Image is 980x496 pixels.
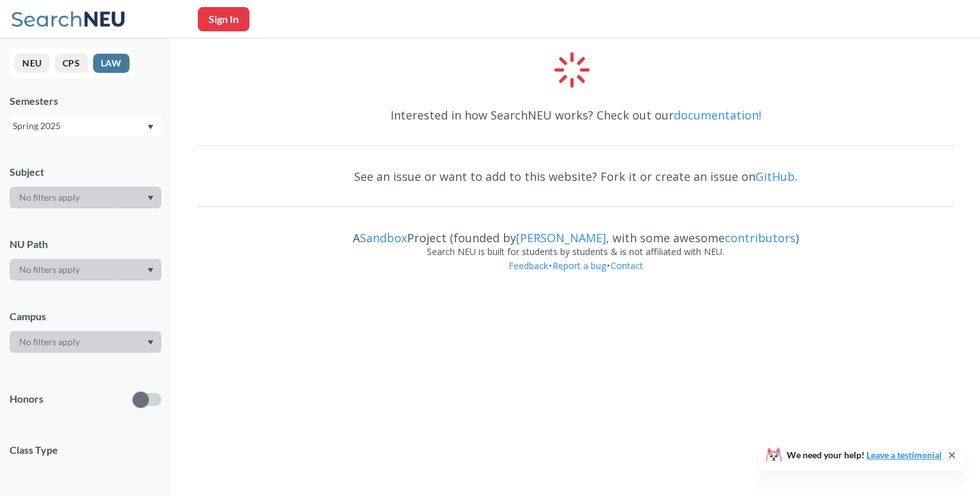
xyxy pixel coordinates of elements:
a: [PERSON_NAME] [516,230,606,245]
a: Contact [610,260,644,272]
div: A Project (founded by , with some awesome ) [197,219,954,245]
div: Subject [10,165,161,179]
p: Honors [10,392,43,407]
button: NEU [15,54,50,73]
a: GitHub [755,169,795,184]
div: Semesters [10,94,161,108]
div: NU Path [10,237,161,251]
svg: Dropdown arrow [147,196,154,201]
a: Report a bug [552,260,607,272]
div: See an issue or want to add to this website? Fork it or create an issue on . [197,158,954,195]
span: We need your help! [787,451,942,460]
button: CPS [55,54,88,73]
a: contributors [725,230,796,245]
svg: Dropdown arrow [147,268,154,273]
a: Leave a testimonial [866,449,942,460]
span: Class Type [10,443,161,457]
div: Interested in how SearchNEU works? Check out our [197,97,954,134]
a: documentation! [674,107,761,123]
div: Dropdown arrow [10,259,161,281]
div: Campus [10,309,161,323]
div: Spring 2025 [13,119,146,133]
div: • • [197,259,954,292]
svg: Dropdown arrow [147,125,154,130]
a: Feedback [508,260,549,272]
div: Dropdown arrow [10,331,161,353]
button: LAW [93,54,130,73]
div: Search NEU is built for students by students & is not affiliated with NEU. [197,245,954,259]
button: Sign In [198,7,249,31]
a: Sandbox [360,230,407,245]
div: Spring 2025Dropdown arrow [10,116,161,136]
div: Dropdown arrow [10,187,161,208]
svg: Dropdown arrow [147,340,154,345]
